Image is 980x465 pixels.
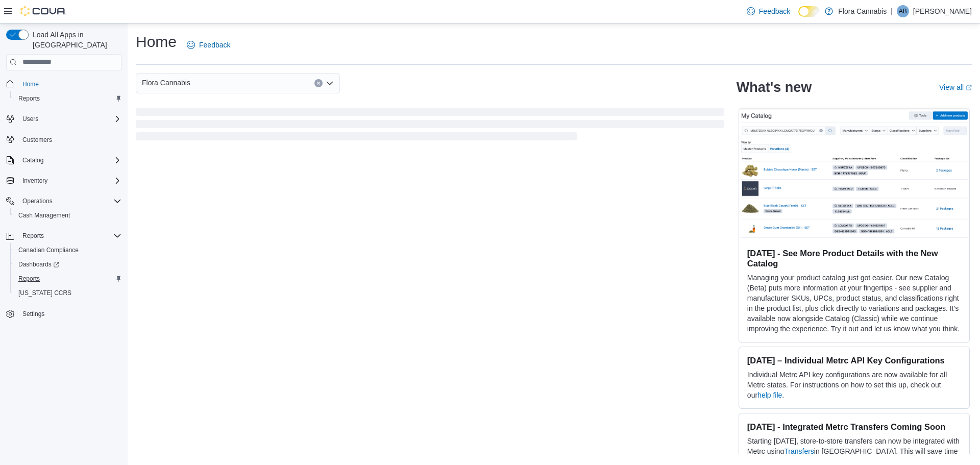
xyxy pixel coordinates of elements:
[18,260,59,268] span: Dashboards
[2,229,126,243] button: Reports
[2,77,126,91] button: Home
[18,230,121,242] span: Reports
[891,5,893,17] p: |
[18,133,121,146] span: Customers
[20,6,66,16] img: Cova
[22,80,39,88] span: Home
[2,194,126,208] button: Operations
[18,78,121,90] span: Home
[18,94,40,103] span: Reports
[747,273,961,334] p: Managing your product catalog just got easier. Our new Catalog (Beta) puts more information at yo...
[18,195,121,207] span: Operations
[18,175,52,187] button: Inventory
[14,92,44,105] a: Reports
[183,35,234,55] a: Feedback
[757,391,782,399] a: help file
[18,78,43,90] a: Home
[899,5,907,17] span: AB
[10,257,126,272] a: Dashboards
[838,5,887,17] p: Flora Cannabis
[14,209,121,222] span: Cash Management
[939,83,972,91] a: View allExternal link
[10,272,126,286] button: Reports
[2,112,126,126] button: Users
[22,232,44,240] span: Reports
[18,211,70,219] span: Cash Management
[18,230,48,242] button: Reports
[14,258,121,271] span: Dashboards
[14,209,74,222] a: Cash Management
[18,154,47,166] button: Catalog
[14,244,83,256] a: Canadian Compliance
[22,156,43,164] span: Catalog
[747,355,961,365] h3: [DATE] – Individual Metrc API Key Configurations
[747,370,961,400] p: Individual Metrc API key configurations are now available for all Metrc states. For instructions ...
[897,5,909,17] div: Ana Bohmann
[2,306,126,321] button: Settings
[10,286,126,300] button: [US_STATE] CCRS
[29,30,121,50] span: Load All Apps in [GEOGRAPHIC_DATA]
[2,132,126,147] button: Customers
[18,246,79,254] span: Canadian Compliance
[18,195,57,207] button: Operations
[18,175,121,187] span: Inventory
[22,197,53,205] span: Operations
[326,79,334,87] button: Open list of options
[22,136,52,144] span: Customers
[10,208,126,223] button: Cash Management
[136,110,724,142] span: Loading
[759,6,790,16] span: Feedback
[314,79,323,87] button: Clear input
[18,134,56,146] a: Customers
[14,287,121,299] span: Washington CCRS
[14,287,76,299] a: [US_STATE] CCRS
[784,447,814,455] a: Transfers
[2,153,126,167] button: Catalog
[10,243,126,257] button: Canadian Compliance
[18,308,48,320] a: Settings
[18,289,71,297] span: [US_STATE] CCRS
[199,40,230,50] span: Feedback
[142,77,190,89] span: Flora Cannabis
[6,72,121,348] nav: Complex example
[913,5,972,17] p: [PERSON_NAME]
[18,307,121,320] span: Settings
[22,310,44,318] span: Settings
[14,92,121,105] span: Reports
[743,1,794,21] a: Feedback
[14,244,121,256] span: Canadian Compliance
[136,32,177,52] h1: Home
[798,6,820,17] input: Dark Mode
[747,248,961,268] h3: [DATE] - See More Product Details with the New Catalog
[18,275,40,283] span: Reports
[10,91,126,106] button: Reports
[18,113,121,125] span: Users
[2,174,126,188] button: Inventory
[747,422,961,432] h3: [DATE] - Integrated Metrc Transfers Coming Soon
[18,154,121,166] span: Catalog
[14,273,121,285] span: Reports
[14,273,44,285] a: Reports
[966,85,972,91] svg: External link
[14,258,63,271] a: Dashboards
[22,115,38,123] span: Users
[22,177,47,185] span: Inventory
[18,113,42,125] button: Users
[737,79,812,95] h2: What's new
